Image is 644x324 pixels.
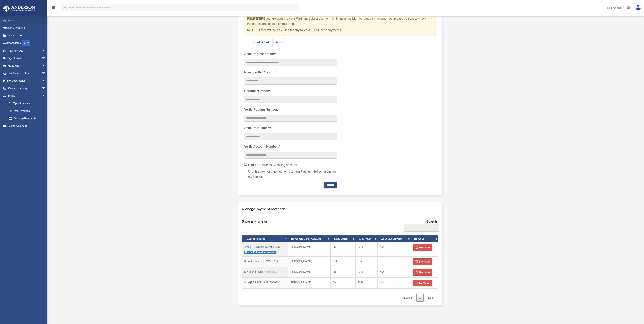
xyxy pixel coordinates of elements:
[288,256,331,267] td: [PERSON_NAME]
[425,294,437,302] a: Next
[331,278,356,288] td: 09
[331,267,356,278] td: 08
[244,88,337,94] label: Routing Number:
[413,269,432,276] button: Remove
[242,267,288,278] td: Skybound Investments LLC
[11,101,13,106] span: $
[5,115,49,122] a: Manage Payments
[378,267,411,278] td: N/A
[411,235,438,243] th: Remove: activate to sort column ascending
[242,242,288,256] td: Amex-[PERSON_NAME]-2006
[378,242,411,256] td: N/A
[356,242,378,256] td: 2029
[242,206,438,211] h4: Manage Payment Methods
[247,17,263,20] strong: REMINDER
[244,13,436,36] div: if you are updating your Platinum Subscription or Infinity Investing Membership payment method, p...
[244,169,337,180] label: Use this payment method for recurring Platinum Subscriptions on my account.
[247,28,259,32] strong: NOTICE
[331,256,356,267] td: N/A
[356,267,378,278] td: 2029
[413,258,432,265] button: Remove
[242,278,288,288] td: Visa-[PERSON_NAME]-3672
[288,267,331,278] td: [PERSON_NAME]
[42,47,49,55] span: arrow_drop_down
[242,235,288,243] th: Payment Profile: activate to sort column descending
[288,235,331,243] th: Name On Card/Account: activate to sort column ascending
[244,70,337,75] label: Name on the Account:
[635,5,641,10] img: User Pic
[42,55,49,62] span: arrow_drop_down
[3,47,51,55] a: Platinum Q&Aarrow_drop_down
[250,220,258,224] select: Showentries
[244,170,247,172] input: Use this payment method for recurring Platinum Subscriptions on my account.
[42,62,49,70] span: arrow_drop_down
[5,100,51,107] a: $Open Invoices
[42,77,49,85] span: arrow_drop_down
[356,278,378,288] td: 2028
[5,107,51,115] a: Past Invoices
[3,32,51,39] a: Tax Organizers
[244,51,337,57] label: Account Description:
[22,40,30,46] div: NEW
[402,219,438,232] label: Search:
[399,294,415,302] a: Previous
[244,144,337,149] label: Verify Account Number:
[42,85,49,92] span: arrow_drop_down
[416,294,424,302] a: 1
[244,162,337,168] label: Is this a Business Checking Account?
[42,92,49,100] span: arrow_drop_down
[3,62,51,70] a: My Entitiesarrow_drop_down
[413,280,432,286] button: Remove
[242,256,288,267] td: Bank Account - XXXXXX2836
[247,28,429,33] p: There will be a $25 fee for any failed ACH/e-Check payments.
[3,39,51,47] a: Order StatusNEW
[288,278,331,288] td: [PERSON_NAME]
[51,5,56,10] i: menu
[430,15,433,20] span: ×
[378,278,411,288] td: N/A
[331,235,356,243] th: Exp. Month: activate to sort column ascending
[244,107,337,112] label: Verify Routing Number:
[63,5,68,9] i: search
[3,24,51,32] a: Online Ordering
[244,251,276,254] span: Use For Platinum Subscription
[272,38,285,47] a: ACH
[42,70,49,77] span: arrow_drop_down
[413,244,432,251] button: Remove
[2,5,36,12] img: Anderson Advisors Platinum Portal
[3,55,51,62] a: Digital Productsarrow_drop_down
[3,92,51,100] a: Billingarrow_drop_down
[3,122,51,130] a: Events Calendar
[378,235,411,243] th: Account Number: activate to sort column ascending
[250,38,272,47] a: Credit Card
[288,242,331,256] td: [PERSON_NAME]
[244,163,247,166] input: Is this a Business Checking Account?
[430,16,433,20] button: Close
[3,70,51,77] a: My Anderson Teamarrow_drop_down
[3,85,51,92] a: Online Learningarrow_drop_down
[242,219,268,228] label: Show entries
[3,77,51,85] a: My Documentsarrow_drop_down
[244,125,337,131] label: Account Number:
[3,17,51,24] a: Home
[356,235,378,243] th: Exp. Year: activate to sort column ascending
[51,7,56,10] a: menu
[356,256,378,267] td: N/A
[331,242,356,256] td: 05
[404,224,439,232] input: Search:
